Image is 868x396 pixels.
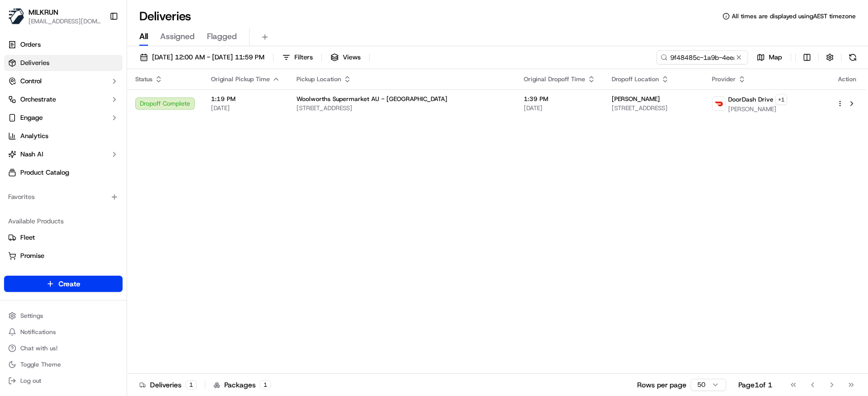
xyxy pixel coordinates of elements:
[20,77,42,86] span: Control
[4,4,105,28] button: MILKRUNMILKRUN[EMAIL_ADDRESS][DOMAIN_NAME]
[8,251,118,260] a: Promise
[20,95,56,104] span: Orchestrate
[20,360,61,369] span: Toggle Theme
[738,380,772,390] div: Page 1 of 1
[524,95,595,103] span: 1:39 PM
[524,75,585,83] span: Original Dropoff Time
[139,380,197,390] div: Deliveries
[4,213,123,229] div: Available Products
[4,146,123,162] button: Nash AI
[20,113,43,122] span: Engage
[20,328,56,336] span: Notifications
[4,73,123,89] button: Control
[836,75,858,83] div: Action
[296,95,447,103] span: Woolworths Supermarket AU - [GEOGRAPHIC_DATA]
[8,233,118,242] a: Fleet
[775,94,787,105] button: +1
[728,95,773,104] span: DoorDash Drive
[612,95,660,103] span: [PERSON_NAME]
[656,50,748,64] input: Type to search
[4,374,123,388] button: Log out
[4,55,123,71] a: Deliveries
[58,279,80,289] span: Create
[28,7,58,17] button: MILKRUN
[4,229,123,246] button: Fleet
[732,12,856,20] span: All times are displayed using AEST timezone
[712,75,736,83] span: Provider
[8,8,24,24] img: MILKRUN
[20,168,69,177] span: Product Catalog
[211,104,280,112] span: [DATE]
[278,50,317,64] button: Filters
[211,95,280,103] span: 1:19 PM
[4,91,123,108] button: Orchestrate
[139,8,191,24] h1: Deliveries
[20,233,35,242] span: Fleet
[20,58,49,68] span: Deliveries
[20,344,57,352] span: Chat with us!
[728,105,787,113] span: [PERSON_NAME]
[343,53,361,62] span: Views
[846,50,860,64] button: Refresh
[186,380,197,389] div: 1
[294,53,313,62] span: Filters
[4,248,123,264] button: Promise
[20,251,44,260] span: Promise
[4,325,123,339] button: Notifications
[207,30,237,43] span: Flagged
[211,75,270,83] span: Original Pickup Time
[28,17,101,25] button: [EMAIL_ADDRESS][DOMAIN_NAME]
[296,104,507,112] span: [STREET_ADDRESS]
[20,377,41,385] span: Log out
[769,53,782,62] span: Map
[4,276,123,292] button: Create
[4,357,123,372] button: Toggle Theme
[4,37,123,53] a: Orders
[139,30,148,43] span: All
[4,128,123,144] a: Analytics
[4,164,123,181] a: Product Catalog
[612,104,696,112] span: [STREET_ADDRESS]
[135,75,153,83] span: Status
[752,50,787,64] button: Map
[712,97,726,110] img: doordash_logo_v2.png
[20,131,48,141] span: Analytics
[637,380,686,390] p: Rows per page
[160,30,195,43] span: Assigned
[524,104,595,112] span: [DATE]
[20,40,41,49] span: Orders
[4,309,123,323] button: Settings
[4,189,123,205] div: Favorites
[214,380,271,390] div: Packages
[296,75,341,83] span: Pickup Location
[20,312,43,320] span: Settings
[326,50,365,64] button: Views
[260,380,271,389] div: 1
[20,150,43,159] span: Nash AI
[612,75,659,83] span: Dropoff Location
[4,110,123,126] button: Engage
[4,341,123,355] button: Chat with us!
[152,53,264,62] span: [DATE] 12:00 AM - [DATE] 11:59 PM
[135,50,269,64] button: [DATE] 12:00 AM - [DATE] 11:59 PM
